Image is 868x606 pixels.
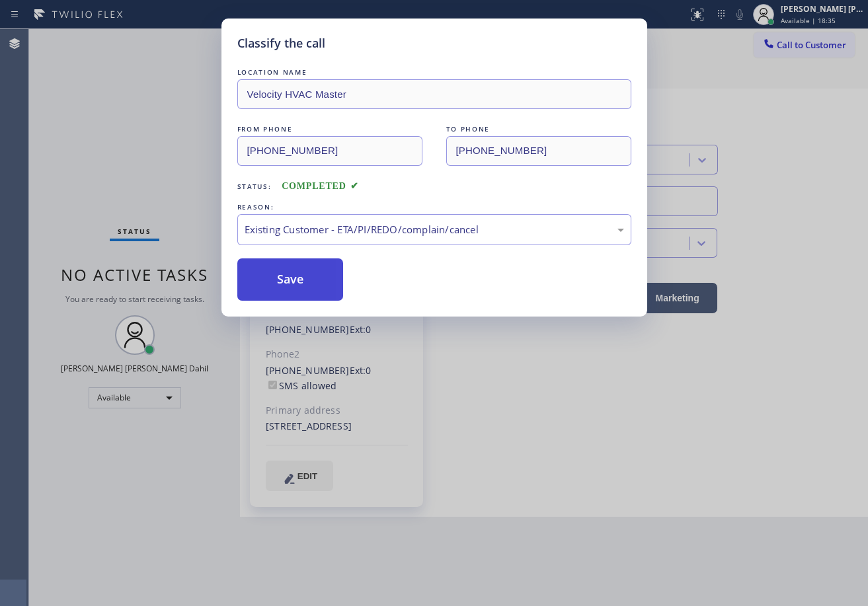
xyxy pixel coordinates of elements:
[446,122,631,136] div: TO PHONE
[446,136,631,166] input: To phone
[282,181,358,191] span: COMPLETED
[237,182,272,191] span: Status:
[237,136,422,166] input: From phone
[237,65,631,79] div: LOCATION NAME
[237,200,631,214] div: REASON:
[237,258,344,301] button: Save
[237,122,422,136] div: FROM PHONE
[237,34,325,52] h5: Classify the call
[245,222,624,237] div: Existing Customer - ETA/PI/REDO/complain/cancel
